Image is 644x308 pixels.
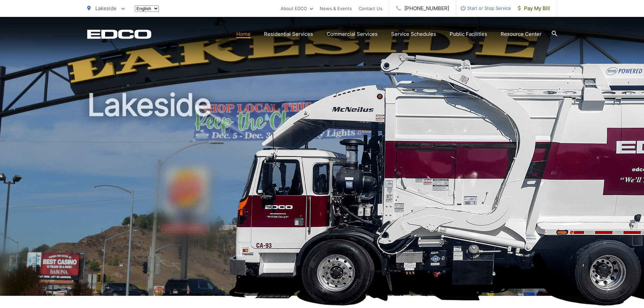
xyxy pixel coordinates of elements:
span: Lakeside [95,5,117,11]
select: Select a language [135,5,159,12]
a: Public Facilities [450,30,487,38]
a: News & Events [320,4,352,13]
a: Contact Us [359,4,382,13]
a: Service Schedules [391,30,436,38]
a: About EDCO [281,4,313,13]
a: EDCD logo. Return to the homepage. [87,29,151,39]
a: Resource Center [501,30,542,38]
a: Home [236,30,251,38]
span: Pay My Bill [518,4,550,13]
a: Residential Services [264,30,313,38]
h1: Lakeside [87,88,557,302]
a: Commercial Services [327,30,378,38]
